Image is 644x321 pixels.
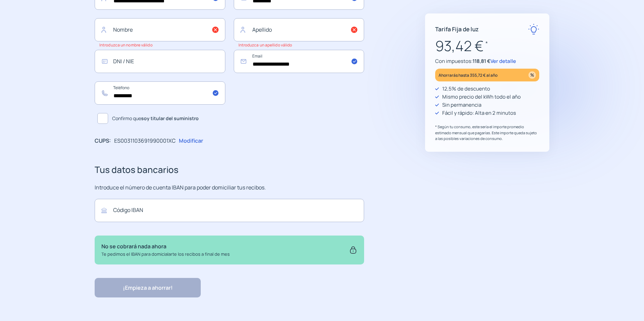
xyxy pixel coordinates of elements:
[114,137,175,145] p: ES0031103691990001XC
[435,57,539,65] p: Con impuestos:
[238,42,292,47] small: Introduzca un apellido válido
[439,71,497,79] p: Ahorrarás hasta 355,72 € al año
[442,109,516,117] p: Fácil y rápido: Alta en 2 minutos
[101,242,230,251] p: No se cobrará nada ahora
[473,58,490,65] span: 118,81 €
[490,58,516,65] span: Ver detalle
[349,242,357,258] img: secure.svg
[435,124,539,142] p: * Según tu consumo, este sería el importe promedio estimado mensual que pagarías. Este importe qu...
[101,251,230,258] p: Te pedimos el IBAN para domicialarte los recibos a final de mes
[95,163,364,177] h3: Tus datos bancarios
[435,25,479,34] p: Tarifa Fija de luz
[528,71,536,79] img: percentage_icon.svg
[528,24,539,35] img: rate-E.svg
[99,42,153,47] small: Introduzca un nombre válido
[442,93,521,101] p: Mismo precio del kWh todo el año
[179,137,203,145] p: Modificar
[442,85,490,93] p: 12,5% de descuento
[141,115,199,121] b: soy titular del suministro
[95,183,364,192] p: Introduce el número de cuenta IBAN para poder domiciliar tus recibos.
[95,137,111,145] p: CUPS:
[112,115,199,122] span: Confirmo que
[435,35,539,57] p: 93,42 €
[442,101,481,109] p: Sin permanencia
